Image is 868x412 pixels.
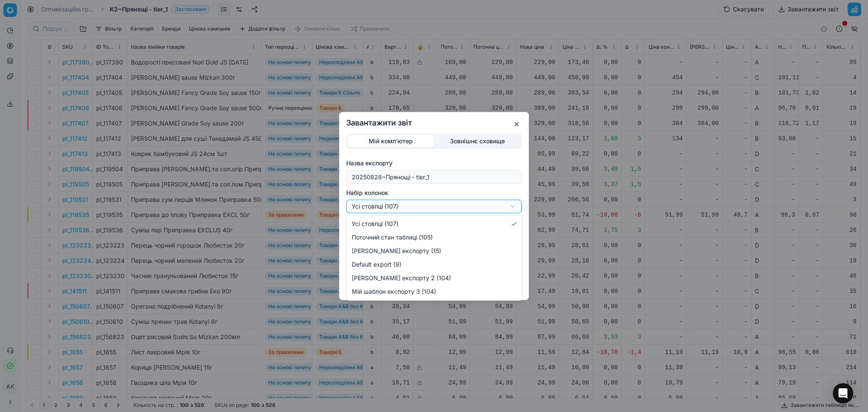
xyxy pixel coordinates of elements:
span: Поточний стан таблиці (105) [352,233,433,242]
span: [PERSON_NAME] експорту (15) [352,247,441,255]
span: Default export (9) [352,260,401,269]
span: Мій шаблон експорту 3 (104) [352,287,436,296]
span: Усі стовпці (107) [352,220,398,228]
span: [PERSON_NAME] експорту 2 (104) [352,274,451,282]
